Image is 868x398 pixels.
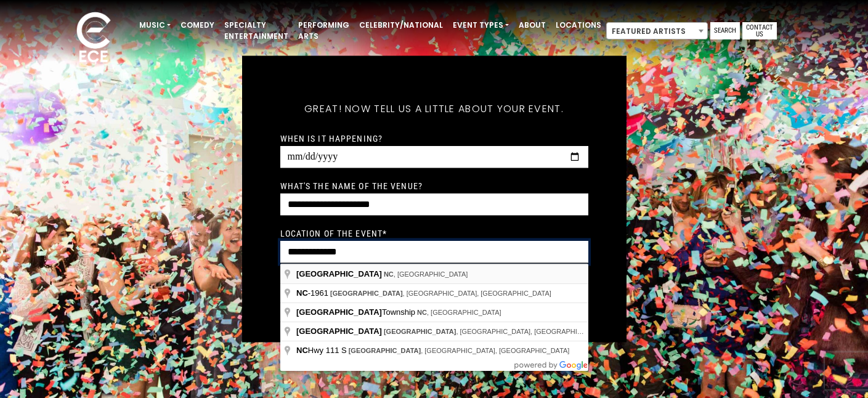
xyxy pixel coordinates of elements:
[63,9,124,68] img: ece_new_logo_whitev2-1.png
[296,288,330,298] span: -1961
[296,269,382,278] span: [GEOGRAPHIC_DATA]
[384,270,468,278] span: , [GEOGRAPHIC_DATA]
[607,23,707,40] span: Featured Artists
[349,347,421,354] span: [GEOGRAPHIC_DATA]
[448,15,514,36] a: Event Types
[384,270,394,278] span: NC
[349,347,570,354] span: , [GEOGRAPHIC_DATA], [GEOGRAPHIC_DATA]
[134,15,176,36] a: Music
[551,15,606,36] a: Locations
[296,307,382,317] span: [GEOGRAPHIC_DATA]
[280,133,383,144] label: When is it happening?
[296,346,308,355] span: NC
[417,309,501,316] span: , [GEOGRAPHIC_DATA]
[296,346,349,355] span: Hwy 111 S
[176,15,219,36] a: Comedy
[296,288,308,298] span: NC
[384,328,605,335] span: , [GEOGRAPHIC_DATA], [GEOGRAPHIC_DATA]
[280,181,423,192] label: What's the name of the venue?
[219,15,293,47] a: Specialty Entertainment
[354,15,448,36] a: Celebrity/National
[710,22,740,39] a: Search
[514,15,551,36] a: About
[742,22,777,39] a: Contact Us
[384,328,456,335] span: [GEOGRAPHIC_DATA]
[330,290,403,297] span: [GEOGRAPHIC_DATA]
[606,22,708,39] span: Featured Artists
[293,15,354,47] a: Performing Arts
[296,327,382,336] span: [GEOGRAPHIC_DATA]
[417,309,427,316] span: NC
[280,228,387,239] label: Location of the event
[280,87,588,131] h5: Great! Now tell us a little about your event.
[330,290,551,297] span: , [GEOGRAPHIC_DATA], [GEOGRAPHIC_DATA]
[296,307,417,317] span: Township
